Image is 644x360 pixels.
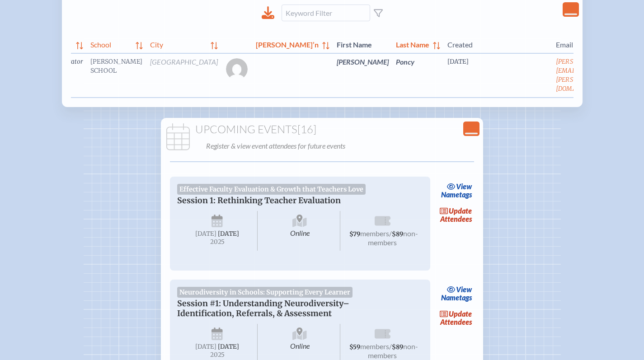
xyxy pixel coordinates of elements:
span: [DATE] [195,230,216,238]
p: Register & view event attendees for future events [206,140,478,152]
div: Download to CSV [262,6,274,19]
span: Effective Faculty Evaluation & Growth that Teachers Love [177,184,366,195]
h1: Upcoming Events [165,123,480,136]
span: Session 1: Rethinking Teacher Evaluation [177,196,341,206]
span: members [360,229,389,238]
a: updateAttendees [437,308,475,328]
span: 2025 [184,351,250,358]
a: [PERSON_NAME][EMAIL_ADDRESS][PERSON_NAME][DOMAIN_NAME] [556,58,608,93]
span: Online [259,211,340,251]
span: First Name [337,38,389,49]
span: $59 [349,343,360,351]
td: [PERSON_NAME] School [87,53,146,98]
a: viewNametags [439,283,475,304]
span: update [449,206,472,215]
td: [DATE] [444,53,552,98]
span: Email [556,38,608,49]
span: [DATE] [218,343,239,351]
a: updateAttendees [437,205,475,225]
span: [DATE] [195,343,216,351]
td: [PERSON_NAME] [333,53,392,98]
td: Poncy [392,53,444,98]
input: Keyword Filter [282,5,370,21]
span: Neurodiversity in Schools: Supporting Every Learner [177,287,353,298]
span: non-members [368,229,418,247]
td: [GEOGRAPHIC_DATA] [146,53,221,98]
span: School [90,38,132,49]
span: Last Name [396,38,429,49]
span: view [456,182,472,191]
span: members [360,342,389,351]
span: [16] [297,122,316,136]
img: Gravatar [226,58,248,80]
span: Created [447,38,549,49]
span: City [150,38,207,49]
span: / [389,229,392,238]
span: view [456,285,472,294]
span: 2025 [184,238,250,245]
span: $89 [392,343,403,351]
span: update [449,309,472,318]
span: [PERSON_NAME]’n [256,38,319,49]
span: $79 [349,230,360,238]
span: [DATE] [218,230,239,238]
a: viewNametags [439,180,475,201]
span: non-members [368,342,418,360]
span: Session #1: Understanding Neurodiversity–Identification, Referrals, & Assessment [177,299,349,318]
span: / [389,342,392,351]
span: $89 [392,230,403,238]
